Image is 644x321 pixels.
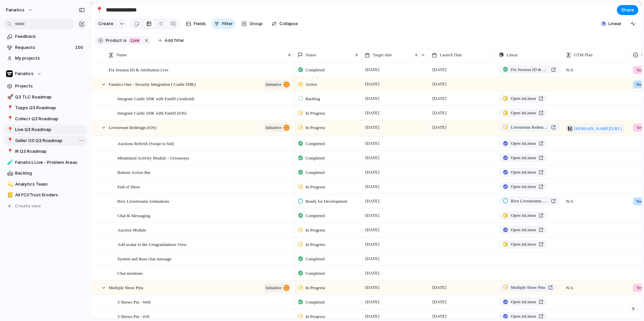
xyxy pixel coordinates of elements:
[238,18,266,29] button: Group
[117,312,150,320] span: 3 Shows Pin - iOS
[3,53,87,63] a: My projects
[364,80,381,88] span: [DATE]
[3,92,87,102] a: 🚀Q3 TLC Roadmap
[364,154,381,162] span: [DATE]
[608,20,622,27] span: Linear
[364,183,381,191] span: [DATE]
[3,125,87,135] a: 📍Live Q3 Roadmap
[364,312,381,320] span: [DATE]
[117,240,187,248] span: Add avatar to the Congratulations View
[574,125,622,132] span: [DOMAIN_NAME][URL]
[364,139,381,147] span: [DATE]
[263,80,291,89] button: initiative
[75,44,85,51] span: 100
[109,80,196,88] span: Fanatics One - Security Integration ( Castle SDK)
[499,123,560,132] a: Livestream Redesign (iOS and Android)
[431,298,448,306] span: [DATE]
[364,255,381,263] span: [DATE]
[106,38,122,44] span: Product
[431,123,448,131] span: [DATE]
[499,240,547,249] a: Open inLinear
[15,105,85,111] span: Topps Q3 Roadmap
[279,20,298,27] span: Collapse
[117,298,151,306] span: 3 Shows Pin - Web
[306,184,325,190] span: In Progress
[7,126,12,134] div: 📍
[306,110,325,117] span: In Progress
[15,44,73,51] span: Requests
[306,52,316,58] span: Status
[511,284,545,291] span: Multiple Show Pins
[364,298,381,306] span: [DATE]
[6,170,13,177] button: 🤖
[266,283,281,293] span: initiative
[3,157,87,168] a: 🧪Fanatics Live - Problem Areas
[3,201,87,211] button: Create view
[109,283,143,291] span: Multiple Show Pins
[499,226,547,234] a: Open inLinear
[6,192,13,198] button: 📒
[6,7,24,13] span: fanatics
[3,168,87,178] div: 🤖Backlog
[621,7,634,13] span: Share
[266,123,281,132] span: initiative
[511,110,536,116] span: Open in Linear
[3,69,87,79] button: Fanatics
[431,80,448,88] span: [DATE]
[96,5,103,14] div: 📍
[511,66,548,73] span: Fix Session ID & Attribution Live
[109,123,156,131] span: Livestream Redesign (iOS)
[306,140,325,147] span: Completed
[3,190,87,200] a: 📒All FCI/Trust Eroders
[222,20,233,27] span: Filter
[617,5,638,15] button: Share
[3,31,87,42] a: Feedback
[598,19,624,29] button: Linear
[511,169,536,176] span: Open in Linear
[15,181,85,188] span: Analytics Team
[183,18,209,29] button: Fields
[431,312,448,320] span: [DATE]
[306,270,325,277] span: Completed
[15,70,34,77] span: Fanatics
[511,140,536,147] span: Open in Linear
[364,226,381,234] span: [DATE]
[364,109,381,117] span: [DATE]
[306,169,325,176] span: Completed
[117,226,146,234] span: Auction Module
[306,95,320,102] span: Backlog
[7,148,12,155] div: 📍
[3,179,87,189] a: 💫Analytics Team
[117,255,171,262] span: System and Base chat message
[250,20,263,27] span: Group
[165,38,184,44] span: Add filter
[7,180,12,188] div: 💫
[117,109,186,117] span: Integrate Castle SDK with FanID (iOS)
[511,313,536,320] span: Open in Linear
[364,94,381,103] span: [DATE]
[511,212,536,219] span: Open in Linear
[499,197,560,205] a: Rive Livestreams Animations
[636,67,643,73] span: Yes
[566,124,624,133] a: [DOMAIN_NAME][URL]
[15,55,85,62] span: My projects
[306,124,325,131] span: In Progress
[3,136,87,146] a: 📍Seller OS Q3 Roadmap
[499,139,547,148] a: Open inLinear
[499,312,547,321] a: Open inLinear
[94,5,105,15] button: 📍
[194,20,206,27] span: Fields
[511,299,536,305] span: Open in Linear
[364,211,381,219] span: [DATE]
[3,81,87,91] a: Projects
[269,18,301,29] button: Collapse
[6,159,13,166] button: 🧪
[306,67,325,73] span: Completed
[636,124,643,131] span: Yes
[364,123,381,131] span: [DATE]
